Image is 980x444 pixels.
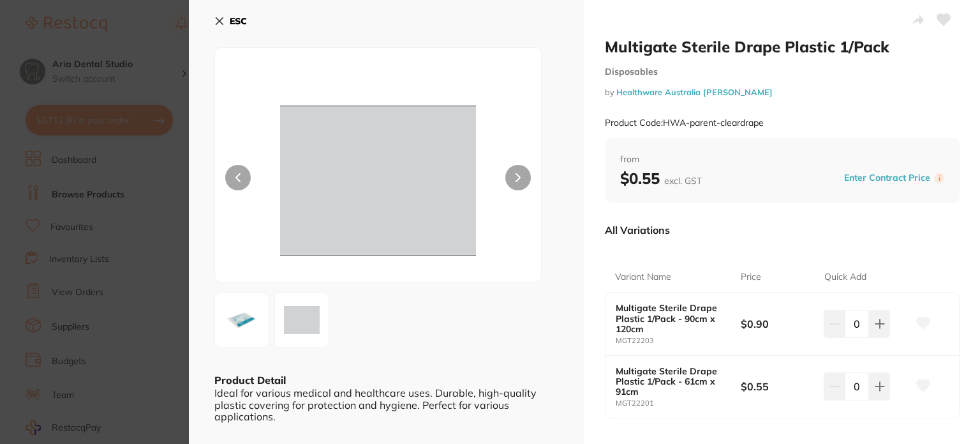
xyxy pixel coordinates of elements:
small: by [605,88,960,97]
b: Product Detail [214,374,286,387]
small: Product Code: HWA-parent-cleardrape [605,118,764,128]
a: Healthware Australia [PERSON_NAME] [616,87,773,97]
button: ESC [214,10,247,32]
img: Zw [219,297,265,343]
span: from [620,153,944,166]
b: ESC [230,15,247,27]
label: i [934,173,944,183]
small: Disposables [605,66,960,77]
p: All Variations [605,224,670,236]
p: Price [741,271,761,284]
small: MGT22203 [616,337,741,345]
b: $0.55 [620,169,702,188]
button: Enter Contract Price [840,172,934,184]
b: Multigate Sterile Drape Plastic 1/Pack - 90cm x 120cm [616,303,728,333]
b: Multigate Sterile Drape Plastic 1/Pack - 61cm x 91cm [616,366,728,397]
p: Variant Name [615,271,671,284]
h2: Multigate Sterile Drape Plastic 1/Pack [605,37,960,56]
img: LnBuZw [280,80,476,282]
div: Ideal for various medical and healthcare uses. Durable, high-quality plastic covering for protect... [214,387,559,422]
b: $0.90 [741,317,815,331]
span: excl. GST [664,175,702,187]
p: Quick Add [824,271,866,284]
b: $0.55 [741,379,815,394]
small: MGT22201 [616,399,741,408]
img: LnBuZw [279,297,325,343]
